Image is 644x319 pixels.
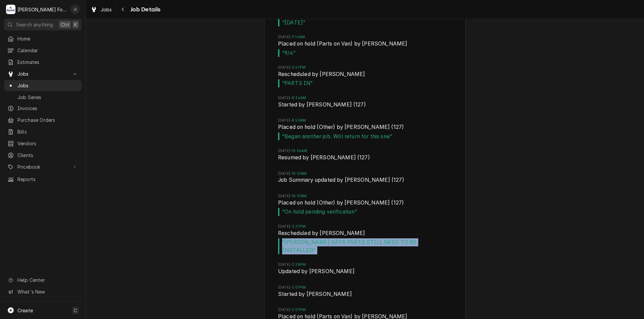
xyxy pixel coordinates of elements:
span: Timestamp [278,171,452,176]
li: Event [278,285,452,307]
span: Estimates [17,59,78,66]
div: Jeff Debigare (109)'s Avatar [70,5,80,14]
a: Estimates [4,57,82,68]
a: Jobs [4,80,82,91]
span: Search anything [16,21,53,28]
span: Pricebook [17,163,68,170]
em: 3:27PM [292,224,306,229]
span: Clients [17,152,78,159]
a: Reports [4,174,82,185]
li: Event [278,34,452,65]
span: Vendors [17,140,78,147]
a: Clients [4,150,82,161]
span: Jobs [17,82,78,89]
em: 2:07PM [292,285,306,290]
span: Home [17,35,78,42]
button: Navigate back [118,4,128,15]
a: Bills [4,126,82,137]
a: Home [4,33,82,44]
div: [PERSON_NAME] Food Equipment Service [17,6,67,13]
span: Event Message [278,79,452,87]
a: Invoices [4,103,82,114]
a: Jobs [88,4,115,15]
span: Timestamp [278,65,452,70]
span: Timestamp [278,262,452,267]
span: Event String [278,199,452,208]
span: Timestamp [278,193,452,199]
em: 3:28PM [292,262,306,267]
a: Go to Help Center [4,274,82,286]
div: J( [70,5,80,14]
span: What's New [17,288,77,295]
span: Ctrl [61,21,69,28]
span: Event String [278,176,452,185]
span: Jobs [17,70,68,77]
a: Go to Pricebook [4,161,82,172]
em: 8:36AM [292,96,306,100]
li: Event [278,65,452,95]
li: Event [278,4,452,34]
li: Event [278,118,452,148]
span: Job Details [128,5,161,14]
a: Job Series [4,92,82,103]
li: Event [278,224,452,262]
li: Event [278,95,452,118]
span: C [74,307,77,314]
span: Event String [278,101,452,110]
span: Timestamp [278,118,452,123]
em: 10:54AM [292,149,307,153]
span: K [74,21,77,28]
span: Event String [278,229,452,239]
span: Create [17,308,33,313]
div: M [6,5,15,14]
span: Reports [17,176,78,183]
span: Help Center [17,276,77,284]
span: Event Message [278,133,452,141]
div: Marshall Food Equipment Service's Avatar [6,5,15,14]
em: 8:53AM [292,118,306,123]
span: Timestamp [278,34,452,40]
span: Job Series [17,94,78,101]
span: Event String [278,154,452,163]
a: Calendar [4,45,82,56]
li: Event [278,171,452,193]
a: Purchase Orders [4,114,82,126]
em: 10:57AM [292,194,307,198]
button: Search anythingCtrlK [4,19,82,30]
span: Event Message [278,19,452,27]
em: 2:07PM [292,308,306,312]
span: Event String [278,70,452,80]
span: Purchase Orders [17,116,78,124]
li: Event [278,193,452,224]
span: Jobs [101,6,112,13]
em: 9:16AM [292,35,305,39]
em: 3:47PM [292,65,306,70]
span: Event String [278,40,452,49]
span: Event String [278,123,452,133]
li: Event [278,148,452,171]
span: Event Message [278,49,452,57]
a: Go to Jobs [4,68,82,79]
span: Timestamp [278,95,452,101]
span: Timestamp [278,224,452,229]
span: Event Message [278,238,452,254]
span: Timestamp [278,307,452,313]
span: Timestamp [278,148,452,154]
span: Bills [17,128,78,135]
li: Event [278,262,452,285]
span: Event String [278,267,452,277]
a: Vendors [4,138,82,149]
span: Event Message [278,208,452,216]
em: 10:57AM [292,171,307,176]
span: Event String [278,290,452,300]
span: Timestamp [278,285,452,290]
span: Calendar [17,47,78,54]
span: Invoices [17,105,78,112]
a: Go to What's New [4,286,82,297]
